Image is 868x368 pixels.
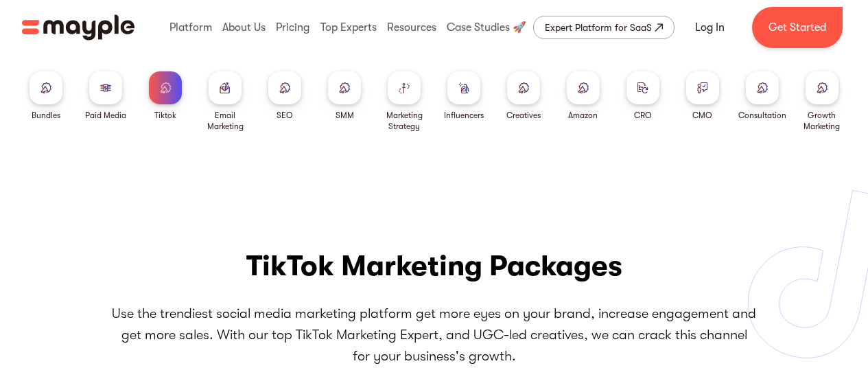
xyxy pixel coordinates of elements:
div: Growth Marketing [797,110,846,132]
div: About Us [219,5,269,49]
p: Use the trendiest social media marketing platform get more eyes on your brand, increase engagemen... [112,303,757,367]
img: Mayple logo [22,14,134,41]
div: SEO [277,110,293,121]
div: CMO [692,110,712,121]
a: Amazon [567,71,600,121]
a: Consultation [738,71,786,121]
a: CRO [626,71,659,121]
div: Amazon [568,110,598,121]
a: Creatives [506,71,541,121]
h1: TikTok Marketing Packages [246,249,622,283]
div: Email Marketing [201,110,250,132]
a: Paid Media [85,71,126,121]
div: Influencers [444,110,484,121]
div: Marketing Strategy [380,110,429,132]
div: Pricing [272,5,313,49]
a: Growth Marketing [797,71,846,132]
a: Expert Platform for SaaS [533,16,675,39]
a: Bundles [30,71,62,121]
a: Email Marketing [201,71,250,132]
div: Tiktok [154,110,176,121]
div: Consultation [738,110,786,121]
div: Top Experts [317,5,380,49]
a: Marketing Strategy [380,71,429,132]
a: Tiktok [149,71,182,121]
div: CRO [634,110,652,121]
a: Log In [679,11,741,44]
div: SMM [336,110,354,121]
div: Bundles [32,110,60,121]
a: home [22,14,134,41]
a: SMM [328,71,361,121]
div: Platform [166,5,215,49]
div: Paid Media [85,110,126,121]
a: Get Started [752,7,843,48]
a: Influencers [444,71,484,121]
div: Creatives [506,110,541,121]
a: CMO [686,71,719,121]
a: SEO [268,71,301,121]
div: Expert Platform for SaaS [545,19,652,36]
div: Resources [384,5,440,49]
